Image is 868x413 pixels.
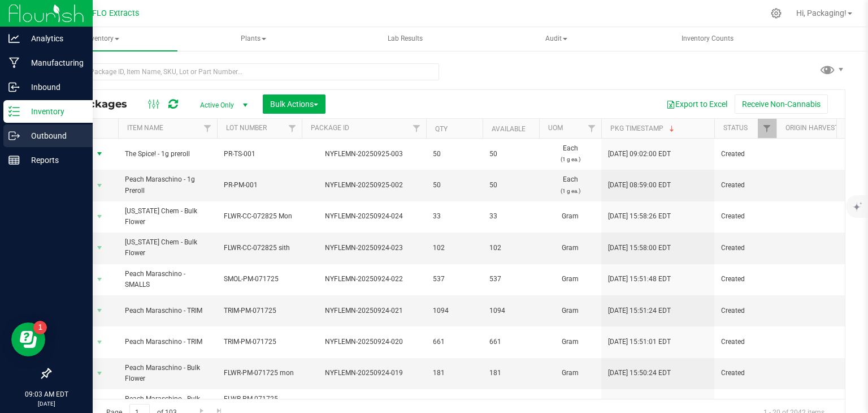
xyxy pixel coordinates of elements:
div: NYFLEMN-20250925-003 [300,149,428,160]
a: Filter [583,119,601,138]
span: [DATE] 15:50:24 EDT [608,368,671,378]
a: Filter [758,119,776,138]
a: Available [492,125,526,133]
span: FLO Extracts [92,8,139,18]
span: 537 [433,274,476,285]
p: Analytics [20,32,88,45]
a: Filter [407,119,426,138]
span: 50 [433,180,476,191]
span: FLWR-PM-071725 mon [224,368,295,378]
div: NYFLEMN-20250924-020 [300,337,428,347]
a: Filter [198,119,217,138]
button: Bulk Actions [263,94,325,114]
span: select [93,240,107,256]
a: Package ID [311,124,349,132]
span: 33 [433,211,476,222]
p: Inventory [20,105,88,118]
span: 661 [489,337,532,347]
inline-svg: Inbound [8,81,20,93]
span: [DATE] 08:59:00 EDT [608,180,671,191]
span: Gram [546,243,594,253]
span: Gram [546,337,594,347]
a: Lab Results [330,27,480,51]
span: 181 [433,368,476,378]
inline-svg: Inventory [8,106,20,117]
div: Manage settings [769,8,783,19]
span: Created [721,306,770,316]
span: 50 [433,149,476,160]
p: [DATE] [5,399,88,408]
span: Created [721,180,770,191]
a: Plants [179,27,329,51]
button: Receive Non-Cannabis [735,94,828,114]
a: Lot Number [226,124,267,132]
input: Search Package ID, Item Name, SKU, Lot or Part Number... [50,63,439,80]
span: Created [721,368,770,378]
span: select [93,272,107,287]
p: Outbound [20,129,88,143]
span: 181 [489,368,532,378]
span: 50 [489,180,532,191]
span: [US_STATE] Chem - Bulk Flower [125,237,210,259]
span: Gram [546,368,594,378]
inline-svg: Reports [8,154,20,166]
span: Lab Results [372,34,438,44]
span: Gram [546,306,594,316]
span: Inventory Counts [666,34,749,44]
a: Inventory [27,27,177,51]
span: Created [721,274,770,285]
iframe: Resource center unread badge [33,321,47,334]
span: select [93,334,107,350]
inline-svg: Outbound [8,130,20,141]
span: 661 [433,337,476,347]
p: Inbound [20,80,88,94]
span: select [93,365,107,381]
a: Audit [481,27,631,51]
p: (1 g ea.) [546,154,594,165]
span: Each [546,143,594,165]
div: NYFLEMN-20250924-023 [300,243,428,253]
div: NYFLEMN-20250924-021 [300,306,428,316]
span: [DATE] 15:58:00 EDT [608,243,671,253]
span: TRIM-PM-071725 [224,337,295,347]
span: [DATE] 15:51:24 EDT [608,306,671,316]
span: Created [721,243,770,253]
span: [DATE] 15:51:01 EDT [608,337,671,347]
span: SMOL-PM-071725 [224,274,295,285]
div: NYFLEMN-20250924-024 [300,211,428,222]
span: Plants [179,28,328,50]
span: 33 [489,211,532,222]
span: select [93,397,107,412]
span: [DATE] 15:51:48 EDT [608,274,671,285]
a: Filter [283,119,302,138]
span: Created [721,149,770,160]
span: Peach Maraschino - TRIM [125,306,210,316]
div: NYFLEMN-20250925-002 [300,180,428,191]
a: Inventory Counts [632,27,783,51]
inline-svg: Manufacturing [8,57,20,68]
span: PR-TS-001 [224,149,295,160]
span: 102 [489,243,532,253]
a: Status [723,124,748,132]
span: [DATE] 09:02:00 EDT [608,149,671,160]
span: TRIM-PM-071725 [224,306,295,316]
span: The Spice! - 1g preroll [125,149,210,160]
span: Created [721,211,770,222]
span: [US_STATE] Chem - Bulk Flower [125,206,210,227]
span: select [93,209,107,225]
iframe: Resource center [11,322,45,356]
span: Peach Maraschino - TRIM [125,337,210,347]
span: select [93,146,107,162]
span: 537 [489,274,532,285]
span: Audit [481,28,631,50]
p: (1 g ea.) [546,186,594,196]
span: FLWR-CC-072825 sith [224,243,295,253]
span: Peach Maraschino - SMALLS [125,269,210,290]
p: 09:03 AM EDT [5,389,88,399]
div: NYFLEMN-20250924-019 [300,368,428,378]
span: Gram [546,211,594,222]
a: Origin Harvests [785,124,843,132]
span: Peach Maraschino - 1g Preroll [125,174,210,196]
p: Reports [20,153,88,167]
